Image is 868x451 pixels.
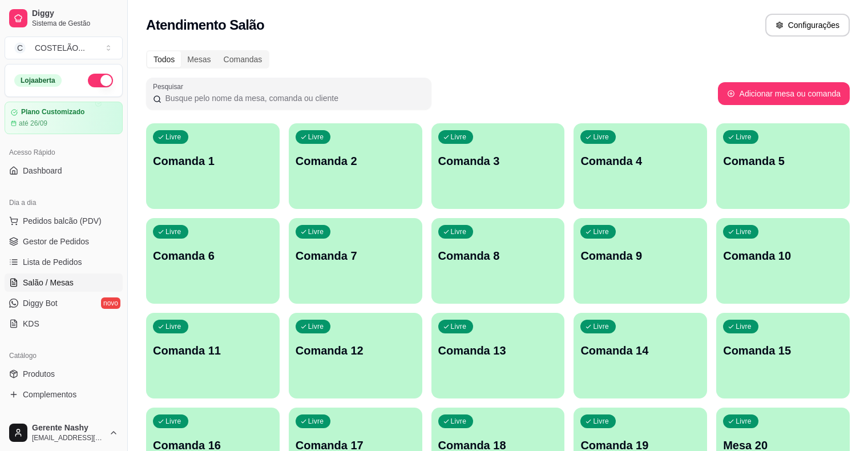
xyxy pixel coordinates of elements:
[23,256,82,268] span: Lista de Pedidos
[296,153,415,169] p: Comanda 2
[451,132,467,142] p: Livre
[593,322,609,331] p: Livre
[574,123,707,209] button: LivreComanda 4
[593,227,609,236] p: Livre
[716,313,850,398] button: LivreComanda 15
[308,132,324,142] p: Livre
[5,162,123,180] a: Dashboard
[14,74,62,87] div: Loja aberta
[5,315,123,333] a: KDS
[5,253,123,271] a: Lista de Pedidos
[723,248,843,264] p: Comanda 10
[438,248,558,264] p: Comanda 8
[431,313,565,398] button: LivreComanda 13
[23,318,39,329] span: KDS
[5,194,123,212] div: Dia a dia
[438,343,558,359] p: Comanda 13
[5,273,123,292] a: Salão / Mesas
[5,294,123,312] a: Diggy Botnovo
[5,212,123,230] button: Pedidos balcão (PDV)
[574,313,707,398] button: LivreComanda 14
[181,51,217,67] div: Mesas
[153,153,273,169] p: Comanda 1
[23,389,76,400] span: Complementos
[736,132,752,142] p: Livre
[35,42,85,54] div: COSTELÃO ...
[5,143,123,162] div: Acesso Rápido
[580,153,700,169] p: Comanda 4
[153,343,273,359] p: Comanda 11
[217,51,269,67] div: Comandas
[23,215,102,227] span: Pedidos balcão (PDV)
[5,365,123,383] a: Produtos
[14,42,26,54] span: C
[451,417,467,426] p: Livre
[431,218,565,304] button: LivreComanda 8
[765,14,850,37] button: Configurações
[162,92,425,104] input: Pesquisar
[431,123,565,209] button: LivreComanda 3
[736,322,752,331] p: Livre
[716,123,850,209] button: LivreComanda 5
[308,227,324,236] p: Livre
[308,417,324,426] p: Livre
[723,153,843,169] p: Comanda 5
[580,248,700,264] p: Comanda 9
[574,218,707,304] button: LivreComanda 9
[153,82,187,91] label: Pesquisar
[21,108,84,116] article: Plano Customizado
[23,236,89,247] span: Gestor de Pedidos
[723,343,843,359] p: Comanda 15
[146,123,280,209] button: LivreComanda 1
[32,423,104,433] span: Gerente Nashy
[23,368,55,380] span: Produtos
[165,132,181,142] p: Livre
[146,218,280,304] button: LivreComanda 6
[5,347,123,365] div: Catálogo
[289,313,422,398] button: LivreComanda 12
[153,248,273,264] p: Comanda 6
[718,82,850,105] button: Adicionar mesa ou comanda
[147,51,181,67] div: Todos
[5,5,123,32] a: DiggySistema de Gestão
[88,74,113,87] button: Alterar Status
[5,419,123,446] button: Gerente Nashy[EMAIL_ADDRESS][DOMAIN_NAME]
[289,123,422,209] button: LivreComanda 2
[593,132,609,142] p: Livre
[19,119,47,128] article: até 26/09
[165,417,181,426] p: Livre
[308,322,324,331] p: Livre
[716,218,850,304] button: LivreComanda 10
[32,9,118,19] span: Diggy
[736,417,752,426] p: Livre
[32,19,118,28] span: Sistema de Gestão
[5,102,123,134] a: Plano Customizadoaté 26/09
[165,322,181,331] p: Livre
[23,165,62,176] span: Dashboard
[32,433,104,442] span: [EMAIL_ADDRESS][DOMAIN_NAME]
[580,343,700,359] p: Comanda 14
[23,297,58,309] span: Diggy Bot
[146,313,280,398] button: LivreComanda 11
[593,417,609,426] p: Livre
[5,37,123,59] button: Select a team
[736,227,752,236] p: Livre
[438,153,558,169] p: Comanda 3
[146,16,264,34] h2: Atendimento Salão
[451,322,467,331] p: Livre
[23,277,74,288] span: Salão / Mesas
[451,227,467,236] p: Livre
[165,227,181,236] p: Livre
[289,218,422,304] button: LivreComanda 7
[296,343,415,359] p: Comanda 12
[296,248,415,264] p: Comanda 7
[5,385,123,404] a: Complementos
[5,232,123,251] a: Gestor de Pedidos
